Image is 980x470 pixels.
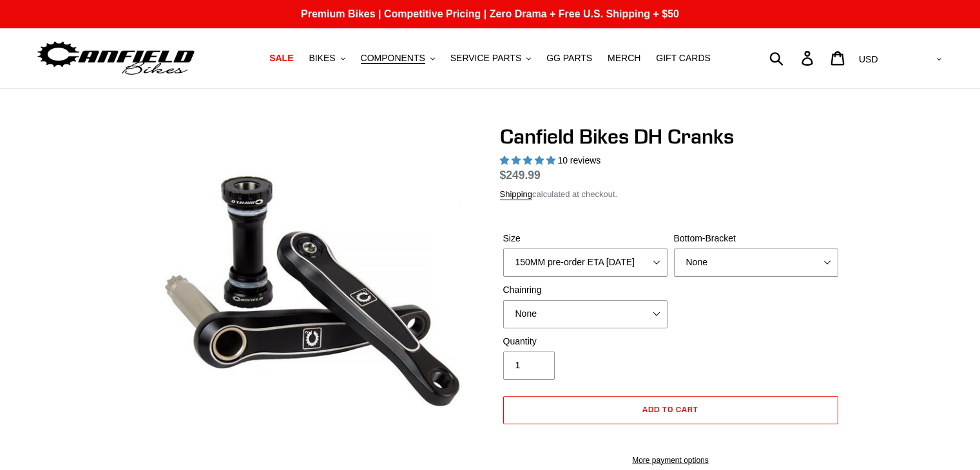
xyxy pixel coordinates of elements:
a: Shipping [500,189,533,200]
span: $249.99 [500,169,541,182]
label: Quantity [503,335,668,348]
button: Add to cart [503,396,838,424]
a: More payment options [503,455,838,466]
span: 10 reviews [557,155,600,165]
label: Chainring [503,283,668,297]
span: 4.90 stars [500,155,558,165]
span: COMPONENTS [361,53,425,64]
a: GG PARTS [540,50,599,67]
input: Search [776,44,809,72]
span: SALE [269,53,293,64]
button: SERVICE PARTS [444,50,537,67]
span: MERCH [608,53,640,64]
label: Bottom-Bracket [674,232,838,245]
h1: Canfield Bikes DH Cranks [500,124,841,149]
label: Size [503,232,668,245]
a: SALE [263,50,300,67]
button: BIKES [302,50,351,67]
div: calculated at checkout. [500,188,841,201]
span: GG PARTS [546,53,592,64]
button: COMPONENTS [354,50,441,67]
a: MERCH [601,50,647,67]
span: GIFT CARDS [656,53,711,64]
span: Add to cart [642,404,698,414]
img: Canfield Bikes [35,38,197,79]
a: GIFT CARDS [649,50,717,67]
span: BIKES [309,53,335,64]
span: SERVICE PARTS [450,53,521,64]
